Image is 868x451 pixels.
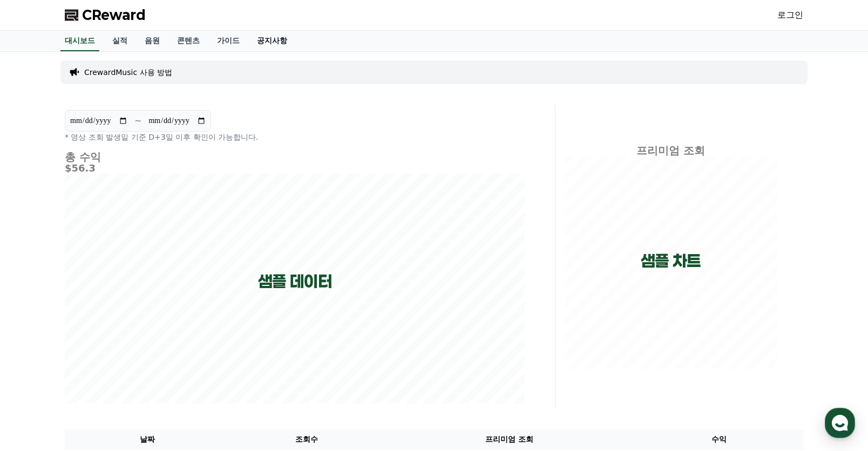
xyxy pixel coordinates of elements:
[168,31,208,51] a: 콘텐츠
[258,272,332,291] p: 샘플 데이터
[65,151,525,163] h4: 총 수익
[84,67,172,78] a: CrewardMusic 사용 방법
[384,429,635,449] th: 프리미엄 조회
[60,31,99,51] a: 대시보드
[71,342,139,369] a: 대화
[248,31,296,51] a: 공지사항
[65,163,525,174] h5: $56.3
[139,342,207,369] a: 설정
[167,358,180,367] span: 설정
[34,358,40,367] span: 홈
[635,429,803,449] th: 수익
[104,31,136,51] a: 실적
[82,6,146,24] span: CReward
[65,429,230,449] th: 날짜
[65,6,146,24] a: CReward
[641,251,701,271] p: 샘플 차트
[564,145,777,156] h4: 프리미엄 조회
[230,429,384,449] th: 조회수
[3,342,71,369] a: 홈
[777,9,803,22] a: 로그인
[99,359,112,367] span: 대화
[134,114,141,127] p: ~
[65,132,525,142] p: * 영상 조회 발생일 기준 D+3일 이후 확인이 가능합니다.
[208,31,248,51] a: 가이드
[136,31,168,51] a: 음원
